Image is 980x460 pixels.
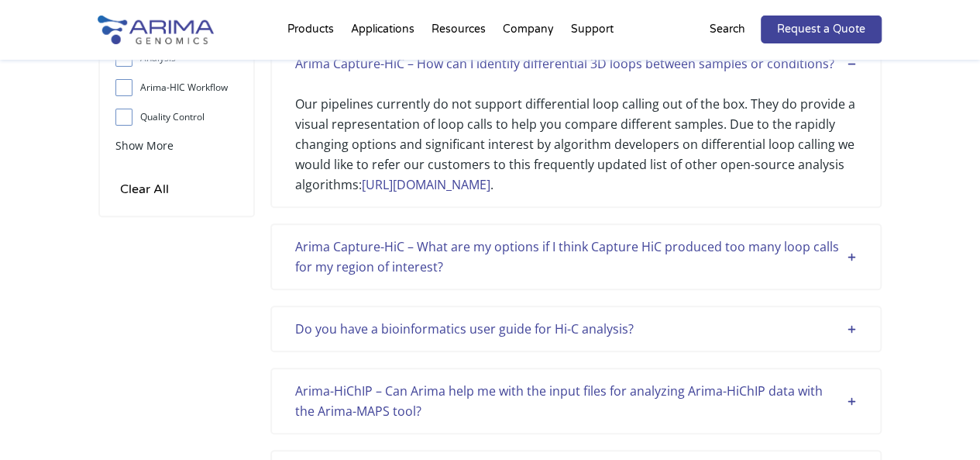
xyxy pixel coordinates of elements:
div: Arima Capture-HiC – What are my options if I think Capture HiC produced too many loop calls for m... [295,237,857,277]
div: Our pipelines currently do not support differential loop calling out of the box. They do provide ... [295,74,857,195]
p: Search [710,19,745,40]
label: Quality Control [115,105,238,129]
a: [URL][DOMAIN_NAME] [362,176,490,193]
img: Arima-Genomics-logo [98,16,214,44]
div: Arima Capture-HiC – How can I identify differential 3D loops between samples or conditions? [295,54,857,74]
a: Request a Quote [761,16,882,43]
div: Arima-HiChIP – Can Arima help me with the input files for analyzing Arima-HiChIP data with the Ar... [295,381,857,421]
span: Show More [115,138,174,153]
label: Arima-HIC Workflow [115,76,238,99]
input: Clear All [115,178,174,200]
div: Do you have a bioinformatics user guide for Hi-C analysis? [295,319,857,339]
